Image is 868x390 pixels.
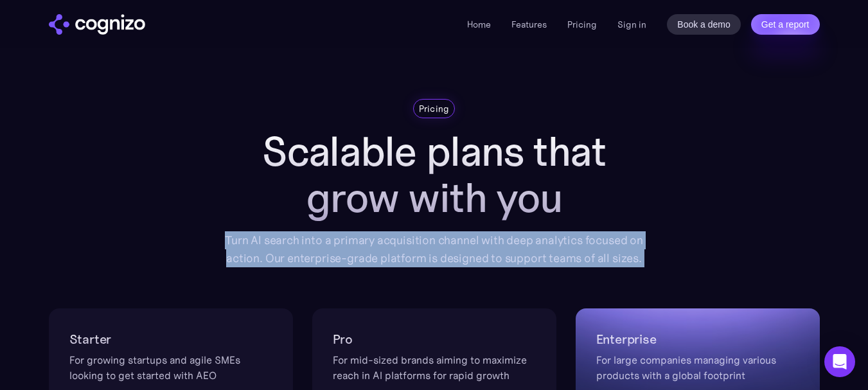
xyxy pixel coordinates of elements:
[216,231,653,267] div: Turn AI search into a primary acquisition channel with deep analytics focused on action. Our ente...
[596,352,799,383] div: For large companies managing various products with a global footprint
[824,346,855,377] div: Open Intercom Messenger
[467,19,491,30] a: Home
[216,129,653,221] h1: Scalable plans that grow with you
[419,102,450,115] div: Pricing
[511,19,547,30] a: Features
[49,14,145,35] a: home
[333,329,536,350] h2: Pro
[751,14,820,35] a: Get a report
[69,352,272,383] div: For growing startups and agile SMEs looking to get started with AEO
[596,329,799,350] h2: Enterprise
[49,14,145,35] img: cognizo logo
[617,17,646,32] a: Sign in
[567,19,597,30] a: Pricing
[667,14,741,35] a: Book a demo
[333,352,536,383] div: For mid-sized brands aiming to maximize reach in AI platforms for rapid growth
[69,329,272,350] h2: Starter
